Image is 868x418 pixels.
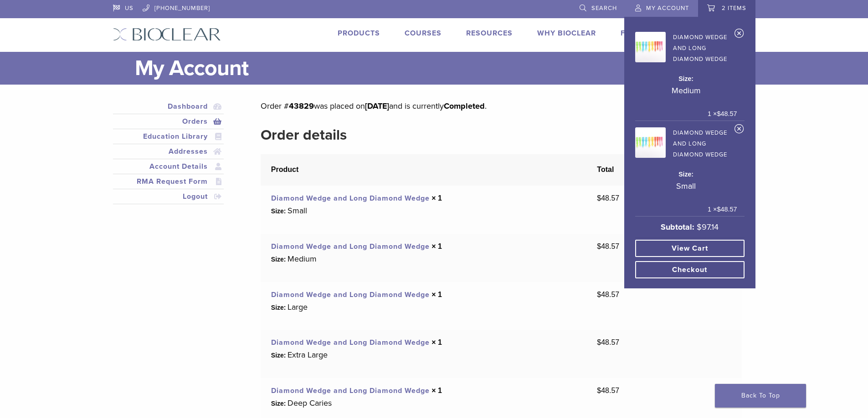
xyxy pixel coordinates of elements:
a: Remove Diamond Wedge and Long Diamond Wedge from cart [734,28,744,42]
a: Back To Top [715,384,806,408]
a: Diamond Wedge and Long Diamond Wedge [271,242,430,251]
span: $ [697,222,702,232]
a: View cart [635,240,745,257]
bdi: 48.57 [597,242,619,250]
h2: Order details [261,124,741,146]
span: $ [597,387,601,394]
strong: Size: [271,399,286,408]
a: Resources [466,29,513,38]
p: Order # was placed on and is currently . [261,99,741,113]
bdi: 48.57 [597,387,619,394]
strong: × 1 [431,387,442,394]
span: $ [597,338,601,346]
bdi: 48.57 [717,206,737,213]
dt: Size: [635,74,737,84]
bdi: 48.57 [597,291,619,298]
strong: Size: [271,206,286,216]
p: Extra Large [288,348,328,362]
mark: [DATE] [365,101,389,111]
a: Diamond Wedge and Long Diamond Wedge [271,386,430,395]
strong: Size: [271,255,286,264]
a: Find A Doctor [621,29,681,38]
a: Diamond Wedge and Long Diamond Wedge [635,29,737,65]
a: Education Library [115,131,222,142]
a: Diamond Wedge and Long Diamond Wedge [271,338,430,347]
span: $ [597,291,601,298]
strong: Size: [271,303,286,312]
strong: × 1 [431,194,442,202]
a: Orders [115,116,222,127]
p: Medium [288,252,317,266]
a: Logout [115,191,222,202]
img: Diamond Wedge and Long Diamond Wedge [635,127,666,158]
a: RMA Request Form [115,176,222,187]
span: $ [597,194,601,202]
span: $ [597,242,601,250]
span: 1 × [708,205,737,215]
img: Bioclear [113,28,221,41]
a: Diamond Wedge and Long Diamond Wedge [635,125,737,160]
th: Total [587,154,742,186]
img: Diamond Wedge and Long Diamond Wedge [635,32,666,62]
a: Why Bioclear [537,29,596,38]
dt: Size: [635,170,737,179]
strong: × 1 [431,291,442,298]
bdi: 48.57 [717,110,737,117]
a: Addresses [115,146,222,157]
a: Checkout [635,261,745,278]
bdi: 48.57 [597,338,619,346]
mark: Completed [444,101,485,111]
bdi: 48.57 [597,194,619,202]
mark: 43829 [289,101,314,111]
strong: Subtotal: [661,222,694,232]
strong: Size: [271,351,286,360]
p: Deep Caries [288,396,332,410]
a: Courses [405,29,442,38]
span: 2 items [722,5,746,12]
p: Large [288,300,308,314]
span: My Account [646,5,689,12]
a: Diamond Wedge and Long Diamond Wedge [271,194,430,203]
a: Diamond Wedge and Long Diamond Wedge [271,290,430,299]
span: 1 × [708,109,737,119]
p: Small [635,179,737,193]
a: Dashboard [115,101,222,112]
h1: My Account [135,52,755,85]
a: Remove Diamond Wedge and Long Diamond Wedge from cart [734,124,744,137]
strong: × 1 [431,242,442,250]
th: Product [261,154,586,186]
a: Products [338,29,380,38]
bdi: 97.14 [697,222,719,232]
a: Account Details [115,161,222,172]
span: $ [717,206,720,213]
nav: Account pages [113,99,224,215]
p: Small [288,204,307,217]
strong: × 1 [431,338,442,346]
p: Medium [635,84,737,97]
span: $ [717,110,720,117]
span: Search [591,5,617,12]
